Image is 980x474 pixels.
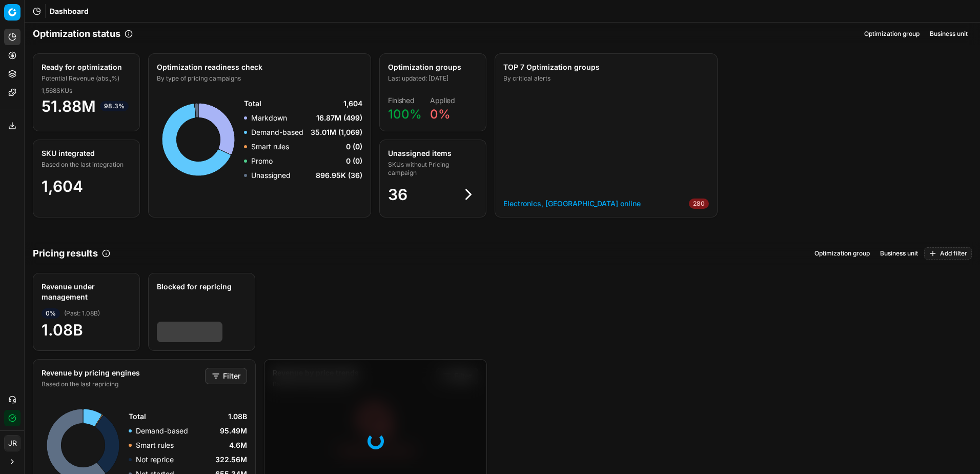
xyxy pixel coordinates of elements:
div: TOP 7 Optimization groups [503,62,707,72]
div: Blocked for repricing [157,282,244,292]
a: Electronics, [GEOGRAPHIC_DATA] online [503,199,641,209]
div: Based on the last repricing [42,380,203,388]
div: Revenue by pricing engines [42,368,203,378]
div: By type of pricing campaigns [157,74,360,83]
p: Smart rules [136,440,174,450]
button: Filter [205,368,247,384]
span: 0 (0) [346,142,362,152]
span: 98.3% [100,101,129,111]
p: Demand-based [136,426,188,436]
p: Markdown [251,113,287,123]
span: 1.08B [42,321,131,339]
span: 16.87M (499) [316,113,362,123]
span: 0% [42,308,60,319]
span: 1,568 SKUs [42,87,72,95]
span: ( Past : 1.08B ) [64,309,100,318]
span: 51.88M [42,97,131,115]
div: Optimization groups [388,62,476,72]
p: Demand-based [251,127,303,137]
span: 35.01M (1,069) [311,127,362,137]
nav: breadcrumb [50,6,89,16]
span: 4.6M [229,440,247,450]
p: Promo [251,156,273,166]
button: Optimization group [810,247,874,260]
p: Smart rules [251,142,289,152]
span: 100% [388,107,422,122]
dt: Finished [388,97,422,104]
div: Revenue under management [42,282,129,302]
div: SKUs without Pricing campaign [388,161,476,177]
span: Total [129,411,146,422]
div: Last updated: [DATE] [388,74,476,83]
span: 95.49M [220,426,247,436]
span: 1,604 [42,177,83,195]
span: 896.95K (36) [316,170,362,181]
span: 1,604 [343,98,362,109]
div: Potential Revenue (abs.,%) [42,74,129,83]
div: By critical alerts [503,74,707,83]
span: 1.08B [228,411,247,422]
span: 280 [689,199,709,209]
div: SKU integrated [42,148,129,159]
h2: Pricing results [33,246,98,261]
span: Dashboard [50,6,89,16]
span: JR [5,436,20,451]
div: Based on the last integration [42,161,129,169]
button: Add filter [924,247,972,260]
button: JR [4,435,21,451]
button: Optimization group [860,28,924,40]
div: Ready for optimization [42,62,129,72]
button: Business unit [876,247,922,260]
span: 322.56M [215,455,247,465]
p: Not reprice [136,455,174,465]
div: Optimization readiness check [157,62,360,72]
span: 0% [430,107,451,122]
span: Total [244,98,261,109]
dt: Applied [430,97,455,104]
p: Unassigned [251,170,291,181]
span: 36 [388,185,407,204]
button: Business unit [926,28,972,40]
span: 0 (0) [346,156,362,166]
div: Unassigned items [388,148,476,159]
h2: Optimization status [33,27,120,41]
